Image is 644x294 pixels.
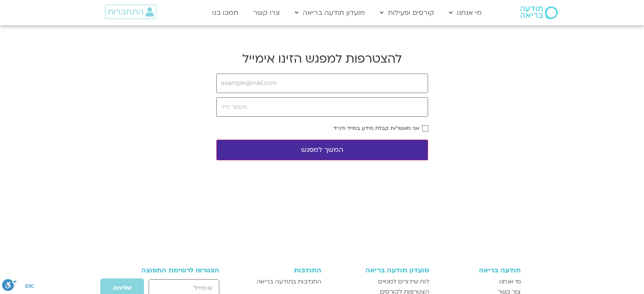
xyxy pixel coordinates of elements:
[378,277,429,287] span: לוח שידורים למנויים
[499,277,521,287] span: מי אנחנו
[108,7,144,16] span: התחברות
[249,5,284,21] a: צרו קשר
[208,5,243,21] a: תמכו בנו
[216,97,428,117] input: מספר נייד
[333,125,419,131] label: אני מאשר/ת קבלת מידע במייל ולנייד
[376,5,438,21] a: קורסים ופעילות
[105,5,156,19] a: התחברות
[330,267,429,274] h3: מועדון תודעה בריאה
[290,5,369,21] a: מועדון תודעה בריאה
[330,277,429,287] a: לוח שידורים למנויים
[216,51,428,67] h2: להצטרפות למפגש הזינו אימייל
[216,140,428,160] button: המשך למפגש
[438,277,521,287] a: מי אנחנו
[520,6,558,19] img: תודעה בריאה
[243,267,321,274] h3: התנדבות
[124,267,220,274] h3: הצטרפו לרשימת התפוצה
[216,74,428,93] input: example@mail.com
[257,277,321,287] span: התנדבות בתודעה בריאה
[438,267,521,274] h3: תודעה בריאה
[445,5,486,21] a: מי אנחנו
[243,277,321,287] a: התנדבות בתודעה בריאה
[113,285,131,291] span: שליחה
